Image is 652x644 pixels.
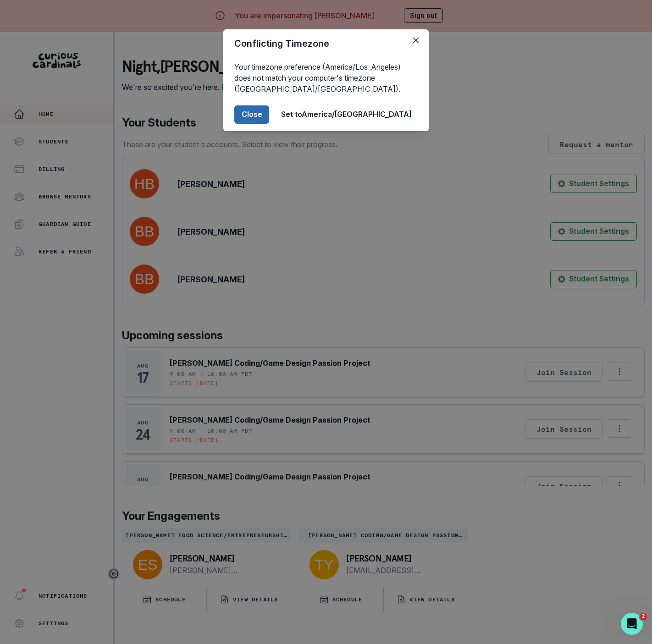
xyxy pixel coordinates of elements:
button: Close [234,105,269,124]
header: Conflicting Timezone [223,29,429,58]
button: Set toAmerica/[GEOGRAPHIC_DATA] [275,105,418,124]
div: Your timezone preference (America/Los_Angeles) does not match your computer's timezone ([GEOGRAPH... [223,58,429,98]
iframe: Intercom live chat [621,613,643,635]
span: 2 [640,613,647,620]
button: Close [409,33,423,48]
